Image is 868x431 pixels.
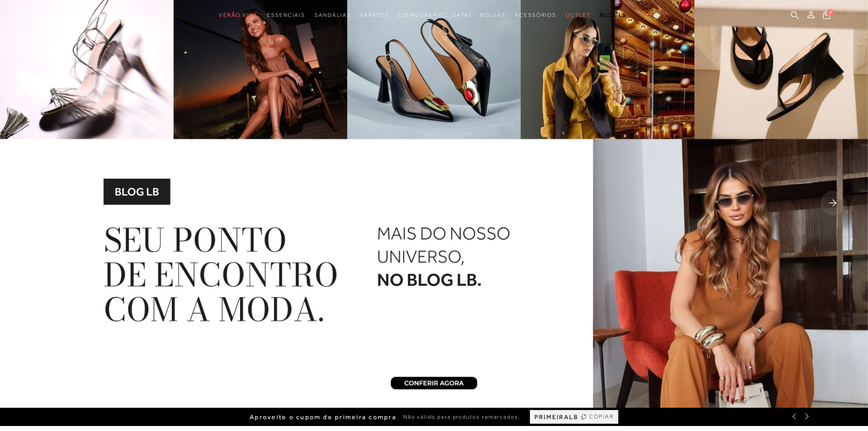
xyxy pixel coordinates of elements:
[219,7,258,24] a: noSubCategoriesText
[360,7,389,24] a: noSubCategoriesText
[398,7,472,24] a: noSubCategoriesText
[360,12,389,18] span: Sapatos
[403,413,521,421] span: Não válido para produtos remarcados.
[600,12,627,18] span: BLOG LB
[398,12,472,18] span: [DEMOGRAPHIC_DATA]
[515,7,556,24] a: noSubCategoriesText
[219,12,258,18] span: Verão Viva
[565,12,591,18] span: Outlet
[314,12,351,18] span: Sandálias
[267,12,305,18] span: Essenciais
[515,12,556,18] span: Acessórios
[250,413,396,421] span: Aproveite o cupom de primeira compra
[534,413,578,421] span: PRIMEIRALB
[565,7,591,24] a: noSubCategoriesText
[827,9,833,16] span: 0
[600,7,627,24] a: BLOG LB
[314,7,351,24] a: noSubCategoriesText
[480,12,506,18] span: Bolsas
[267,7,305,24] a: noSubCategoriesText
[820,10,833,22] button: 0
[480,7,506,24] a: noSubCategoriesText
[589,412,614,421] span: COPIAR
